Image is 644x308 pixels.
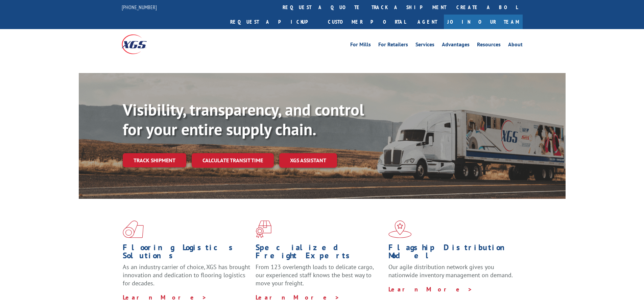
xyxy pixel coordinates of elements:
[123,153,186,167] a: Track shipment
[411,15,444,29] a: Agent
[225,15,323,29] a: Request a pickup
[508,42,523,49] a: About
[123,220,144,238] img: xgs-icon-total-supply-chain-intelligence-red
[122,4,157,10] a: [PHONE_NUMBER]
[279,153,337,168] a: XGS ASSISTANT
[256,293,340,301] a: Learn More >
[477,42,501,49] a: Resources
[123,263,250,287] span: As an industry carrier of choice, XGS has brought innovation and dedication to flooring logistics...
[256,243,383,263] h1: Specialized Freight Experts
[256,263,383,293] p: From 123 overlength loads to delicate cargo, our experienced staff knows the best way to move you...
[192,153,274,168] a: Calculate transit time
[323,15,411,29] a: Customer Portal
[442,42,470,49] a: Advantages
[378,42,408,49] a: For Retailers
[123,293,207,301] a: Learn More >
[444,15,523,29] a: Join Our Team
[388,285,473,293] a: Learn More >
[123,99,364,140] b: Visibility, transparency, and control for your entire supply chain.
[388,220,412,238] img: xgs-icon-flagship-distribution-model-red
[388,263,513,279] span: Our agile distribution network gives you nationwide inventory management on demand.
[415,42,434,49] a: Services
[350,42,371,49] a: For Mills
[256,220,271,238] img: xgs-icon-focused-on-flooring-red
[123,243,251,263] h1: Flooring Logistics Solutions
[388,243,516,263] h1: Flagship Distribution Model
